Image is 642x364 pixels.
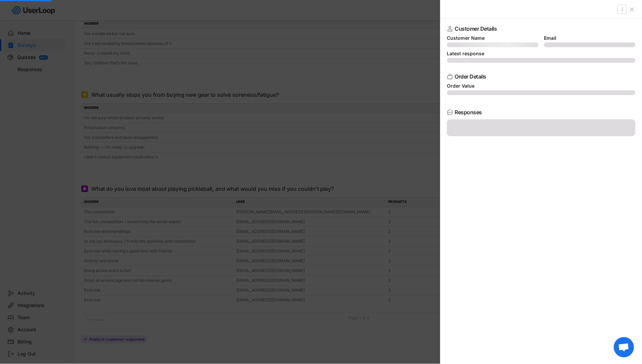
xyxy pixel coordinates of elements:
div: Order Value [447,84,635,88]
div: Latest response [447,51,635,56]
div: Responses [455,110,624,115]
div: Customer Details [455,26,624,31]
text:  [621,6,623,13]
div: Email [544,36,636,40]
div: Order Details [455,74,624,79]
div: Customer Name [447,36,539,40]
button:  [619,5,625,13]
div: Open chat [614,337,634,357]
